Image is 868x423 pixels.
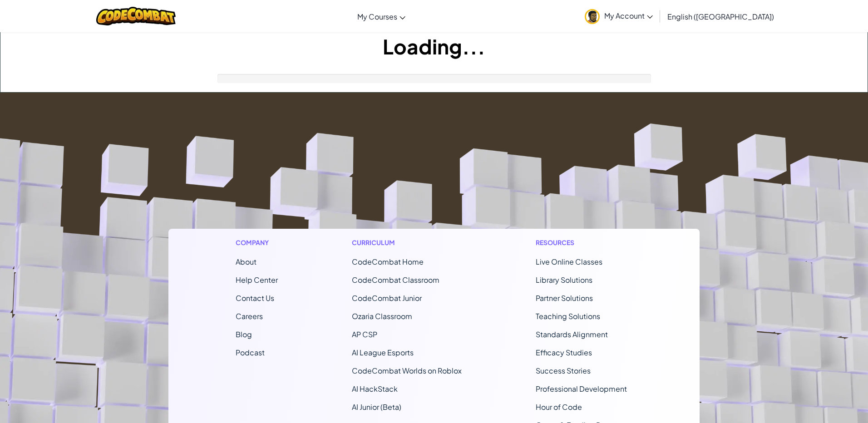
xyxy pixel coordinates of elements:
h1: Resources [536,238,632,247]
a: CodeCombat Classroom [352,275,439,285]
a: Library Solutions [536,275,592,285]
a: Hour of Code [536,402,582,412]
a: Partner Solutions [536,293,593,303]
a: Teaching Solutions [536,311,600,321]
span: English ([GEOGRAPHIC_DATA]) [667,12,774,21]
h1: Loading... [0,32,868,60]
a: My Account [580,2,657,30]
span: My Courses [357,12,397,21]
a: AI League Esports [352,348,414,357]
a: Podcast [236,348,265,357]
a: AI Junior (Beta) [352,402,401,412]
span: Contact Us [236,293,274,303]
span: My Account [604,11,653,20]
a: My Courses [353,4,410,29]
img: avatar [585,9,600,24]
a: English ([GEOGRAPHIC_DATA]) [663,4,779,29]
a: Standards Alignment [536,330,608,339]
a: Help Center [236,275,278,285]
a: AP CSP [352,330,377,339]
a: Ozaria Classroom [352,311,412,321]
h1: Company [236,238,278,247]
a: Success Stories [536,366,591,375]
a: AI HackStack [352,384,398,393]
a: About [236,257,256,266]
a: Live Online Classes [536,257,602,266]
a: CodeCombat Junior [352,293,422,303]
a: Blog [236,330,252,339]
a: Professional Development [536,384,627,393]
h1: Curriculum [352,238,462,247]
a: Careers [236,311,263,321]
span: CodeCombat Home [352,257,424,266]
a: Efficacy Studies [536,348,592,357]
img: CodeCombat logo [96,7,176,25]
a: CodeCombat Worlds on Roblox [352,366,462,375]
